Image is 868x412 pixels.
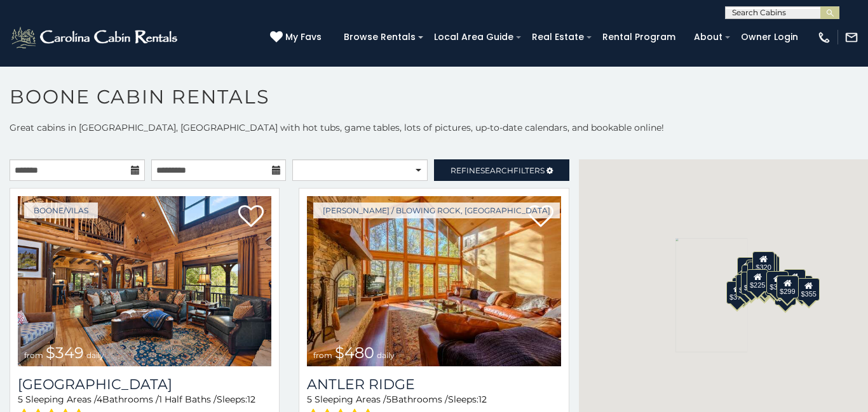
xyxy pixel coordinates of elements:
[18,196,271,366] img: Diamond Creek Lodge
[159,394,217,405] span: 1 Half Baths /
[86,350,104,360] span: daily
[478,394,487,405] span: 12
[735,27,804,47] a: Owner Login
[386,394,391,405] span: 5
[817,30,831,44] img: phone-regular-white.png
[247,394,255,405] span: 12
[748,262,770,284] div: $210
[18,394,23,405] span: 5
[270,30,325,44] a: My Favs
[18,196,271,366] a: Diamond Creek Lodge from $349 daily
[767,270,789,293] div: $380
[844,30,858,44] img: mail-regular-white.png
[307,196,560,366] img: 1714397585_thumbnail.jpeg
[428,27,520,47] a: Local Area Guide
[434,159,569,181] a: RefineSearchFilters
[24,350,43,360] span: from
[741,272,763,295] div: $395
[480,166,513,175] span: Search
[596,27,682,47] a: Rental Program
[307,376,560,393] a: Antler Ridge
[313,203,560,218] a: [PERSON_NAME] / Blowing Rock, [GEOGRAPHIC_DATA]
[747,269,768,292] div: $225
[688,27,729,47] a: About
[526,27,590,47] a: Real Estate
[238,204,264,230] a: Add to favorites
[285,30,322,44] span: My Favs
[736,274,757,296] div: $325
[737,257,759,280] div: $635
[337,27,422,47] a: Browse Rentals
[798,278,820,301] div: $355
[24,203,98,218] a: Boone/Vilas
[753,251,775,274] div: $320
[335,343,374,362] span: $480
[97,394,102,405] span: 4
[726,281,748,303] div: $375
[18,376,271,393] h3: Diamond Creek Lodge
[46,343,84,362] span: $349
[307,394,312,405] span: 5
[10,25,181,50] img: White-1-2.png
[18,376,271,393] a: [GEOGRAPHIC_DATA]
[775,282,796,305] div: $350
[307,196,560,366] a: from $480 daily
[783,269,805,292] div: $930
[776,276,798,298] div: $299
[377,350,395,360] span: daily
[313,350,332,360] span: from
[451,166,545,175] span: Refine Filters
